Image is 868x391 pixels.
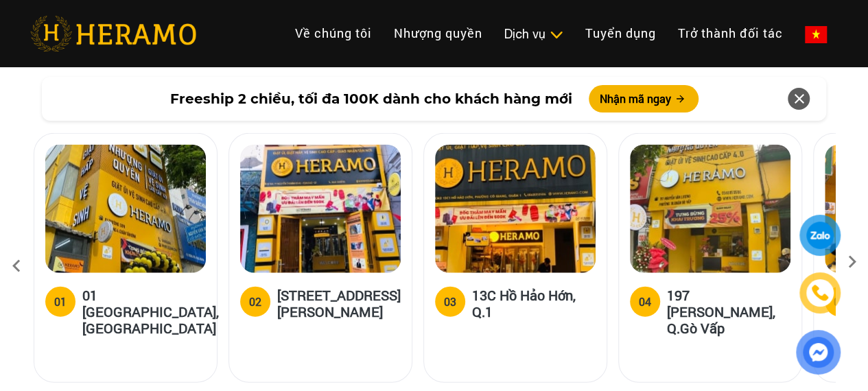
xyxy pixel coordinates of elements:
[504,25,563,43] div: Dịch vụ
[444,294,456,310] div: 03
[249,294,261,310] div: 02
[667,287,790,336] h5: 197 [PERSON_NAME], Q.Gò Vấp
[240,145,401,273] img: heramo-18a-71-nguyen-thi-minh-khai-quan-1
[54,294,67,310] div: 01
[805,26,827,43] img: vn-flag.png
[589,85,699,112] button: Nhận mã ngay
[630,145,790,273] img: heramo-197-nguyen-van-luong
[170,88,572,109] span: Freeship 2 chiều, tối đa 100K dành cho khách hàng mới
[435,145,596,273] img: heramo-13c-ho-hao-hon-quan-1
[383,19,493,48] a: Nhượng quyền
[812,285,828,300] img: phone-icon
[667,19,794,48] a: Trở thành đối tác
[284,19,383,48] a: Về chúng tôi
[549,28,563,42] img: subToggleIcon
[45,145,206,273] img: heramo-01-truong-son-quan-tan-binh
[639,294,651,310] div: 04
[30,16,196,51] img: heramo-logo.png
[472,287,596,320] h5: 13C Hồ Hảo Hớn, Q.1
[277,287,401,320] h5: [STREET_ADDRESS][PERSON_NAME]
[801,274,838,311] a: phone-icon
[574,19,667,48] a: Tuyển dụng
[82,287,219,336] h5: 01 [GEOGRAPHIC_DATA], [GEOGRAPHIC_DATA]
